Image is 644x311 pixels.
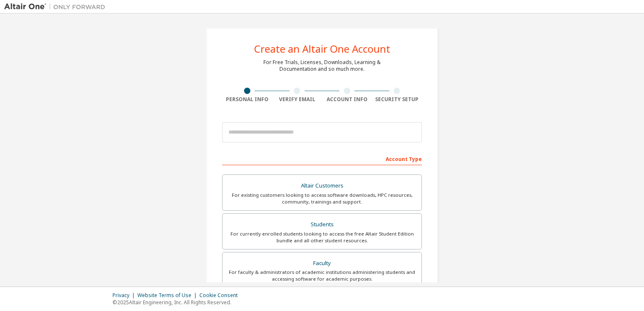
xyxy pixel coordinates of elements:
div: For currently enrolled students looking to access the free Altair Student Edition bundle and all ... [228,231,416,244]
div: Altair Customers [228,180,416,192]
div: Privacy [113,292,137,299]
div: Website Terms of Use [137,292,199,299]
div: Cookie Consent [199,292,243,299]
div: Security Setup [372,96,422,103]
p: © 2025 Altair Engineering, Inc. All Rights Reserved. [113,299,243,306]
div: Create an Altair One Account [254,44,390,54]
div: Account Info [322,96,372,103]
div: Verify Email [272,96,322,103]
div: Students [228,219,416,231]
div: For Free Trials, Licenses, Downloads, Learning & Documentation and so much more. [263,59,381,72]
div: For existing customers looking to access software downloads, HPC resources, community, trainings ... [228,192,416,205]
img: Altair One [4,3,110,11]
div: Personal Info [222,96,272,103]
div: Account Type [222,152,422,165]
div: Faculty [228,257,416,269]
div: For faculty & administrators of academic institutions administering students and accessing softwa... [228,269,416,282]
